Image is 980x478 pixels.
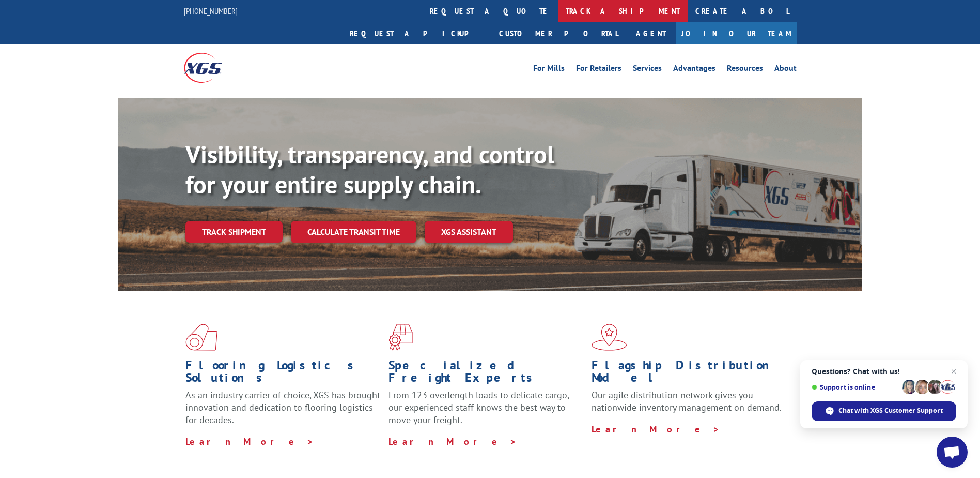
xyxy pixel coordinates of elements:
[838,406,943,415] span: Chat with XGS Customer Support
[342,22,491,44] a: Request a pickup
[291,221,416,243] a: Calculate transit time
[633,64,662,76] a: Services
[947,365,960,378] span: Close chat
[676,22,797,44] a: Join Our Team
[626,22,676,44] a: Agent
[185,359,381,389] h1: Flooring Logistics Solutions
[185,436,314,447] a: Learn More >
[576,64,621,76] a: For Retailers
[533,64,565,76] a: For Mills
[388,324,413,351] img: xgs-icon-focused-on-flooring-red
[185,138,554,200] b: Visibility, transparency, and control for your entire supply chain.
[185,221,283,243] a: Track shipment
[673,64,715,76] a: Advantages
[491,22,626,44] a: Customer Portal
[425,221,513,243] a: XGS ASSISTANT
[937,437,968,468] div: Open chat
[812,367,956,376] span: Questions? Chat with us!
[185,324,217,351] img: xgs-icon-total-supply-chain-intelligence-red
[812,383,898,391] span: Support is online
[388,389,584,435] p: From 123 overlength loads to delicate cargo, our experienced staff knows the best way to move you...
[388,359,584,389] h1: Specialized Freight Experts
[592,324,627,351] img: xgs-icon-flagship-distribution-model-red
[592,389,782,413] span: Our agile distribution network gives you nationwide inventory management on demand.
[812,401,956,421] div: Chat with XGS Customer Support
[592,423,720,435] a: Learn More >
[592,359,787,389] h1: Flagship Distribution Model
[184,6,238,16] a: [PHONE_NUMBER]
[388,436,517,447] a: Learn More >
[727,64,763,76] a: Resources
[774,64,797,76] a: About
[185,389,380,426] span: As an industry carrier of choice, XGS has brought innovation and dedication to flooring logistics...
